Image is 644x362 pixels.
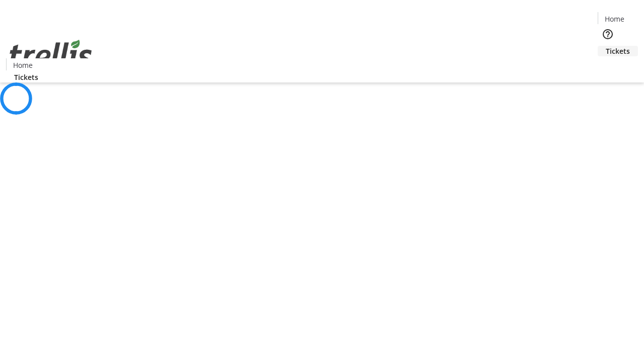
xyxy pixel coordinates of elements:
a: Home [7,60,39,70]
a: Tickets [6,72,46,82]
a: Tickets [598,46,638,56]
button: Cart [598,56,618,76]
a: Home [598,14,630,24]
img: Orient E2E Organization UZ4tP1Dm5l's Logo [6,29,96,79]
button: Help [598,24,618,44]
span: Tickets [606,46,630,56]
span: Home [605,14,624,24]
span: Tickets [14,72,38,82]
span: Home [13,60,33,70]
